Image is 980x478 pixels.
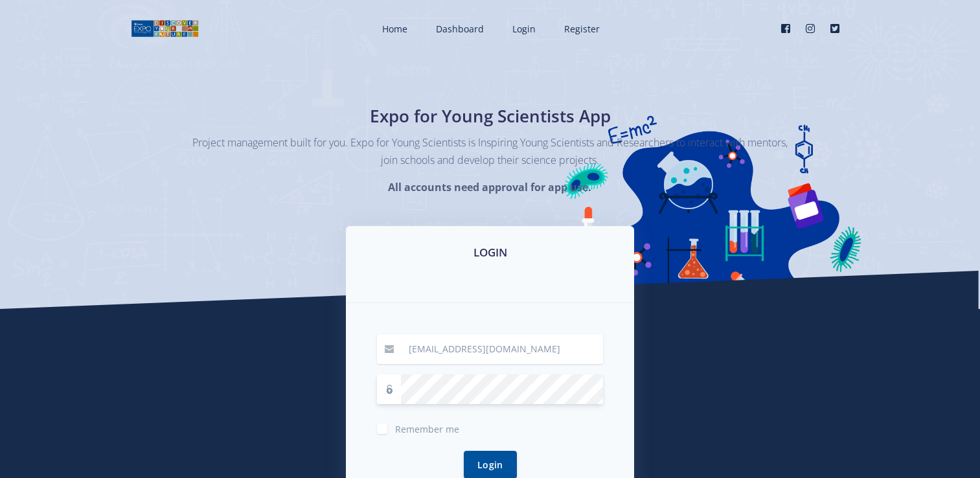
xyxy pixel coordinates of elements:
[192,134,788,169] p: Project management built for you. Expo for Young Scientists is Inspiring Young Scientists and Res...
[382,23,407,35] span: Home
[423,12,494,46] a: Dashboard
[499,12,546,46] a: Login
[436,23,484,35] span: Dashboard
[564,23,600,35] span: Register
[395,423,459,435] span: Remember me
[551,12,610,46] a: Register
[401,334,603,364] input: Email / User ID
[388,180,591,194] strong: All accounts need approval for app use.
[254,104,727,129] h1: Expo for Young Scientists App
[369,12,418,46] a: Home
[512,23,536,35] span: Login
[131,19,199,38] img: logo01.png
[361,244,619,261] h3: LOGIN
